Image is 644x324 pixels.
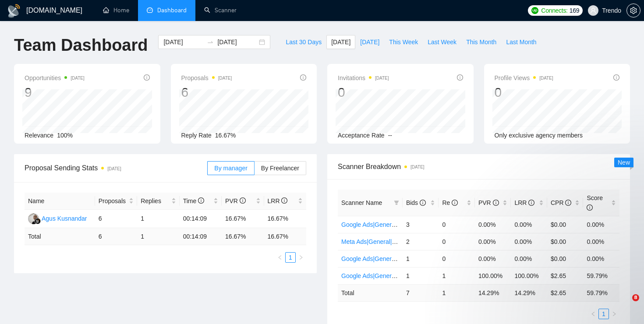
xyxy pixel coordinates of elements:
span: left [277,255,283,260]
td: 0 [439,250,475,267]
td: Total [25,228,95,245]
li: Previous Page [588,309,598,319]
td: 00:14:09 [180,210,222,228]
span: Last 30 Days [286,37,322,47]
a: Meta Ads|General|EU+[GEOGRAPHIC_DATA]| [341,238,469,245]
span: New [618,159,630,166]
span: Scanner Name [341,199,382,206]
span: Opportunities [25,73,85,83]
td: $0.00 [547,216,584,233]
img: AK [28,213,39,224]
span: user [590,7,596,14]
a: setting [626,7,640,14]
button: right [609,309,619,319]
span: By Freelancer [261,165,299,172]
span: Proposal Sending Stats [25,162,207,173]
span: info-circle [528,200,534,206]
th: Proposals [95,193,137,210]
button: [DATE] [355,35,384,49]
time: [DATE] [539,76,553,81]
li: Next Page [609,309,619,319]
span: This Month [466,37,496,47]
td: 16.67% [222,210,264,228]
td: 16.67% [264,210,307,228]
time: [DATE] [71,76,84,81]
a: searchScanner [204,7,237,14]
span: info-circle [587,204,593,211]
span: Invitations [338,73,389,83]
span: info-circle [457,74,463,81]
input: Start date [163,37,203,47]
span: CPR [551,199,571,206]
button: left [275,252,285,263]
span: Last Month [506,37,536,47]
td: 0.00% [583,233,619,250]
span: PVR [478,199,499,206]
span: Connects: [541,6,567,15]
span: -- [388,132,392,139]
td: 1 [403,267,439,284]
span: Only exclusive agency members [495,132,583,139]
td: 1 [137,210,179,228]
time: [DATE] [107,166,121,171]
td: 0 [439,233,475,250]
img: gigradar-bm.png [35,218,41,224]
td: 1 [137,228,179,245]
span: LRR [514,199,534,206]
td: 1 [439,284,475,301]
button: Last 30 Days [281,35,326,49]
td: 0.00% [583,216,619,233]
span: info-circle [198,197,204,204]
td: 00:14:09 [180,228,222,245]
img: upwork-logo.png [531,7,538,14]
a: Google Ads|General|Other World| [341,272,432,279]
li: 1 [285,252,296,263]
span: Replies [141,196,169,206]
span: [DATE] [360,37,379,47]
td: 3 [403,216,439,233]
td: 1 [439,267,475,284]
td: 2 [403,233,439,250]
time: [DATE] [410,165,424,169]
li: 1 [598,309,609,319]
span: info-circle [300,74,306,81]
div: 0 [338,84,389,101]
span: to [207,39,214,46]
td: 7 [403,284,439,301]
span: Profile Views [495,73,553,83]
span: info-circle [144,74,150,81]
button: setting [626,4,640,18]
span: Reply Rate [181,132,212,139]
li: Previous Page [275,252,285,263]
a: AKAgus Kusnandar [28,215,87,222]
button: [DATE] [326,35,355,49]
span: Bids [406,199,426,206]
td: 6 [95,228,137,245]
span: info-circle [281,197,287,204]
td: 0.00% [475,233,511,250]
span: Proposals [99,196,127,206]
span: swap-right [207,39,214,46]
div: 6 [181,84,232,101]
span: PVR [225,197,246,204]
span: 16.67% [215,132,236,139]
span: info-circle [565,200,571,206]
span: Re [442,199,458,206]
time: [DATE] [375,76,389,81]
div: Agus Kusnandar [42,214,87,223]
button: Last Month [501,35,541,49]
span: info-circle [452,200,458,206]
div: 0 [495,84,553,101]
span: By manager [214,165,247,172]
td: 0.00% [511,233,547,250]
button: This Week [384,35,423,49]
span: filter [392,196,401,209]
td: 0.00% [475,216,511,233]
a: homeHome [103,7,129,14]
button: right [296,252,306,263]
span: [DATE] [331,37,350,47]
h1: Team Dashboard [14,35,148,56]
span: info-circle [493,200,499,206]
span: Score [587,194,603,211]
span: Acceptance Rate [338,132,385,139]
